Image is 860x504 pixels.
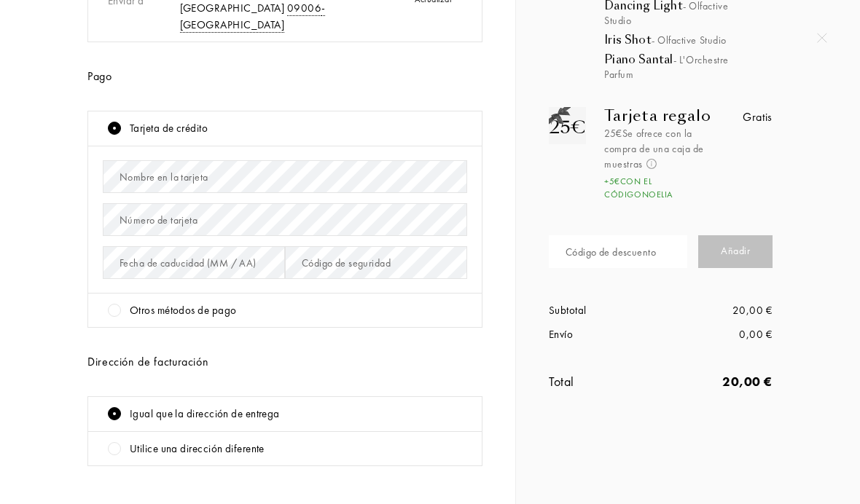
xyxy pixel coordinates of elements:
div: Tarjeta regalo [604,107,716,125]
div: Tarjeta de crédito [130,120,208,137]
div: 20,00 € [661,371,773,391]
img: info_voucher.png [646,159,657,169]
div: Iris Shot [604,33,788,47]
div: Piano Santal [604,52,788,82]
img: gift_n.png [549,107,571,125]
span: - Olfactive Studio [652,34,727,47]
div: Total [549,371,661,391]
div: Dirección de facturación [87,353,482,371]
div: 0,00 € [661,326,773,343]
div: Igual que la dirección de entrega [130,406,280,422]
div: Número de tarjeta [120,213,198,228]
div: Gratis [743,109,773,126]
div: 25€ Se ofrece con la compra de una caja de muestras [604,126,716,201]
div: Añadir [698,235,773,268]
div: Código de descuento [566,245,656,260]
div: Pago [87,68,482,85]
div: Código de seguridad [302,256,391,271]
div: + 5 € con el código NOELIA [604,175,716,201]
div: Utilice una dirección diferente [130,441,265,457]
div: Envío [549,326,661,343]
div: 25€ [550,114,586,141]
div: Otros métodos de pago [130,302,236,319]
div: Subtotal [549,302,661,319]
div: 20,00 € [661,302,773,319]
div: Fecha de caducidad (MM / AA) [120,256,257,271]
div: Nombre en la tarjeta [120,170,208,185]
img: quit_onboard.svg [817,33,827,43]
